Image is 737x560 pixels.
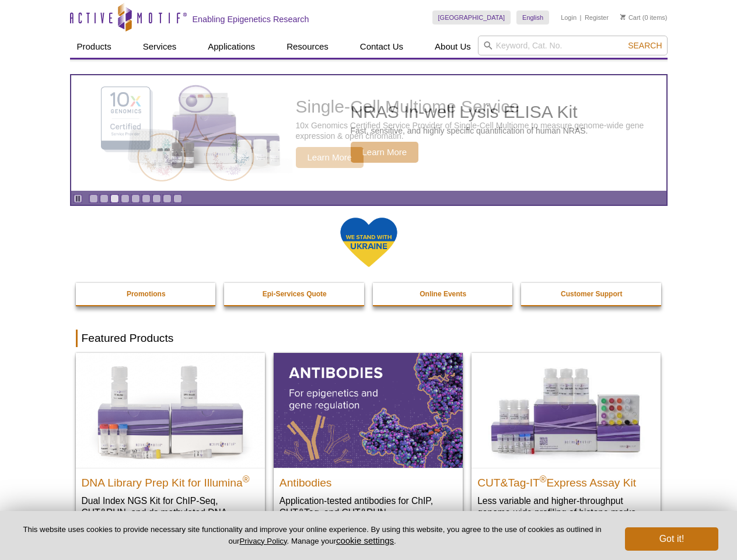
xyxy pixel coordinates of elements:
[625,527,718,551] button: Got it!
[428,36,478,58] a: About Us
[74,194,82,203] a: Toggle autoplay
[127,290,166,298] strong: Promotions
[90,80,265,187] img: Single-Cell Multiome Service
[580,10,582,24] li: |
[432,10,511,24] a: [GEOGRAPHIC_DATA]
[521,283,662,305] a: Customer Support
[71,75,666,191] article: Single-Cell Multiome Service
[561,13,577,22] a: Login
[620,13,641,22] a: Cart
[585,13,609,22] a: Register
[280,471,457,489] h2: Antibodies
[516,10,549,24] a: English
[243,474,250,484] sup: ®
[110,194,119,203] a: Go to slide 3
[89,194,98,203] a: Go to slide 1
[336,535,394,545] button: cookie settings
[224,283,365,305] a: Epi-Services Quote
[82,495,259,530] p: Dual Index NGS Kit for ChIP-Seq, CUT&RUN, and ds methylated DNA assays.
[620,10,668,24] li: (0 items)
[296,120,661,141] p: 10x Genomics Certified Service Provider of Single-Cell Multiome to measure genome-wide gene expre...
[478,36,668,55] input: Keyword, Cat. No.
[263,290,327,298] strong: Epi-Services Quote
[76,330,662,347] h2: Featured Products
[477,495,655,519] p: Less variable and higher-throughput genome-wide profiling of histone marks​.
[136,36,184,58] a: Services
[540,474,547,484] sup: ®
[173,194,182,203] a: Go to slide 9
[131,194,140,203] a: Go to slide 5
[193,14,309,24] h2: Enabling Epigenetics Research
[353,36,410,58] a: Contact Us
[274,353,463,467] img: All Antibodies
[296,147,364,168] span: Learn More
[239,537,287,545] a: Privacy Policy
[76,353,265,541] a: DNA Library Prep Kit for Illumina DNA Library Prep Kit for Illumina® Dual Index NGS Kit for ChIP-...
[274,353,463,530] a: All Antibodies Antibodies Application-tested antibodies for ChIP, CUT&Tag, and CUT&RUN.
[340,216,398,268] img: We Stand With Ukraine
[624,40,665,51] button: Search
[620,14,626,20] img: Your Cart
[163,194,172,203] a: Go to slide 8
[477,471,655,489] h2: CUT&Tag-IT Express Assay Kit
[121,194,130,203] a: Go to slide 4
[296,98,661,116] h2: Single-Cell Multiome Service
[152,194,161,203] a: Go to slide 7
[70,36,118,58] a: Products
[420,290,466,298] strong: Online Events
[142,194,151,203] a: Go to slide 6
[471,353,661,467] img: CUT&Tag-IT® Express Assay Kit
[76,283,217,305] a: Promotions
[280,495,457,519] p: Application-tested antibodies for ChIP, CUT&Tag, and CUT&RUN.
[19,524,606,547] p: This website uses cookies to provide necessary site functionality and improve your online experie...
[82,471,259,489] h2: DNA Library Prep Kit for Illumina
[100,194,109,203] a: Go to slide 2
[373,283,514,305] a: Online Events
[561,290,622,298] strong: Customer Support
[76,353,265,467] img: DNA Library Prep Kit for Illumina
[471,353,661,530] a: CUT&Tag-IT® Express Assay Kit CUT&Tag-IT®Express Assay Kit Less variable and higher-throughput ge...
[628,41,662,50] span: Search
[201,36,262,58] a: Applications
[71,75,666,191] a: Single-Cell Multiome Service Single-Cell Multiome Service 10x Genomics Certified Service Provider...
[280,36,336,58] a: Resources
